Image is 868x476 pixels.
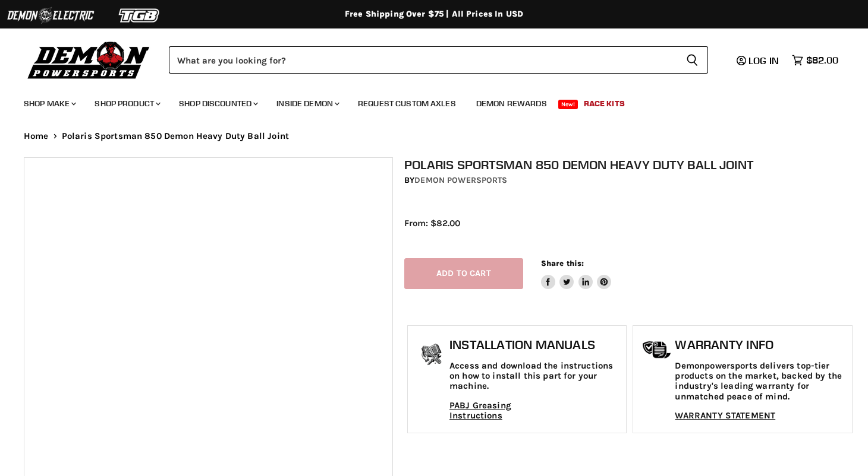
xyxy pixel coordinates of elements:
[404,174,856,187] div: by
[268,91,347,116] a: Inside Demon
[449,361,621,392] p: Access and download the instructions on how to install this part for your machine.
[786,52,844,69] a: $82.00
[675,361,846,402] p: Demonpowersports delivers top-tier products on the market, backed by the industry's leading warra...
[558,100,578,109] span: New!
[404,157,856,172] h1: Polaris Sportsman 850 Demon Heavy Duty Ball Joint
[24,39,154,81] img: Demon Powersports
[404,218,460,229] span: From: $82.00
[575,91,634,116] a: Race Kits
[349,91,465,116] a: Request Custom Axles
[675,338,846,352] h1: Warranty Info
[449,338,621,352] h1: Installation Manuals
[675,410,775,421] a: WARRANTY STATEMENT
[62,131,289,141] span: Polaris Sportsman 850 Demon Heavy Duty Ball Joint
[731,55,786,66] a: Log in
[749,55,779,66] span: Log in
[86,91,168,116] a: Shop Product
[169,46,708,74] form: Product
[541,259,584,268] span: Share this:
[414,175,507,185] a: Demon Powersports
[6,4,95,27] img: Demon Electric Logo 2
[806,55,838,66] span: $82.00
[15,91,83,116] a: Shop Make
[15,87,835,116] ul: Main menu
[642,341,672,359] img: warranty-icon.png
[417,341,446,370] img: install_manual-icon.png
[24,131,49,141] a: Home
[169,46,677,74] input: Search
[449,401,535,421] a: PABJ Greasing Instructions
[541,258,612,290] aside: Share this:
[467,91,556,116] a: Demon Rewards
[677,46,708,74] button: Search
[170,91,265,116] a: Shop Discounted
[95,4,184,27] img: TGB Logo 2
